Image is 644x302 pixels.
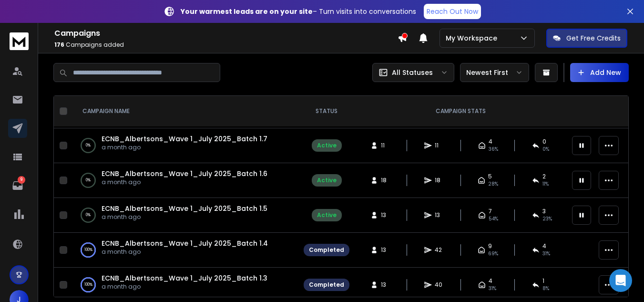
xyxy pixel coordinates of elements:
[542,285,549,292] span: 8 %
[489,277,492,285] span: 4
[542,215,552,223] span: 23 %
[71,163,298,198] td: 0%ECNB_Albertsons_Wave 1_July 2025_Batch 1.6a month ago
[392,68,433,77] p: All Statuses
[102,239,268,248] a: ECNB_Albertsons_Wave 1_July 2025_Batch 1.4
[489,146,498,153] span: 36 %
[355,96,566,127] th: CAMPAIGN STATS
[309,281,344,289] div: Completed
[435,211,444,219] span: 13
[542,138,546,146] span: 0
[489,285,496,292] span: 31 %
[10,32,29,50] img: logo
[54,41,64,49] span: 176
[181,7,313,16] strong: Your warmest leads are on your site
[86,176,91,185] p: 0 %
[102,204,267,213] a: ECNB_Albertsons_Wave 1_July 2025_Batch 1.5
[181,7,416,16] p: – Turn visits into conversations
[546,29,627,48] button: Get Free Credits
[8,176,27,195] a: 9
[309,246,344,254] div: Completed
[381,177,390,184] span: 18
[489,138,492,146] span: 4
[18,176,25,184] p: 9
[489,215,498,223] span: 54 %
[84,280,92,290] p: 100 %
[102,169,267,178] a: ECNB_Albertsons_Wave 1_July 2025_Batch 1.6
[542,250,550,258] span: 31 %
[542,242,546,250] span: 4
[102,283,267,291] p: a month ago
[71,198,298,233] td: 0%ECNB_Albertsons_Wave 1_July 2025_Batch 1.5a month ago
[86,141,91,150] p: 0 %
[102,273,267,283] a: ECNB_Albertsons_Wave 1_July 2025_Batch 1.3
[71,96,298,127] th: CAMPAIGN NAME
[102,178,267,186] p: a month ago
[542,277,544,285] span: 1
[435,177,444,184] span: 18
[435,246,444,254] span: 42
[71,233,298,268] td: 100%ECNB_Albertsons_Wave 1_July 2025_Batch 1.4a month ago
[381,246,390,254] span: 13
[542,208,546,215] span: 3
[381,142,390,149] span: 11
[542,146,549,153] span: 0 %
[381,281,390,289] span: 13
[542,180,549,188] span: 11 %
[488,180,498,188] span: 28 %
[84,245,92,255] p: 100 %
[317,177,337,184] div: Active
[542,173,546,180] span: 2
[102,144,267,151] p: a month ago
[317,142,337,149] div: Active
[435,142,444,149] span: 11
[609,269,632,292] div: Open Intercom Messenger
[427,7,478,16] p: Reach Out Now
[381,211,390,219] span: 13
[54,41,398,49] p: Campaigns added
[102,134,267,144] a: ECNB_Albertsons_Wave 1_July 2025_Batch 1.7
[317,211,337,219] div: Active
[102,248,268,256] p: a month ago
[489,208,492,215] span: 7
[488,250,498,258] span: 69 %
[435,281,444,289] span: 40
[54,28,398,39] h1: Campaigns
[446,33,501,43] p: My Workspace
[298,96,355,127] th: STATUS
[102,213,267,221] p: a month ago
[488,242,492,250] span: 9
[460,63,529,82] button: Newest First
[424,4,481,19] a: Reach Out Now
[488,173,492,180] span: 5
[86,210,91,220] p: 0 %
[570,63,629,82] button: Add New
[71,128,298,163] td: 0%ECNB_Albertsons_Wave 1_July 2025_Batch 1.7a month ago
[566,33,621,43] p: Get Free Credits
